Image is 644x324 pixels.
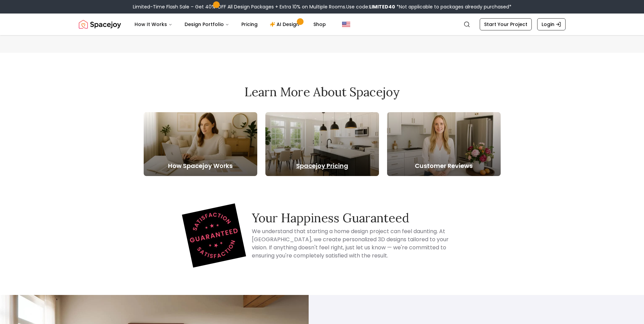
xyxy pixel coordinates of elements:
img: Spacejoy logo representing our Happiness Guaranteed promise [182,203,246,268]
h3: Your Happiness Guaranteed [252,211,457,225]
button: Design Portfolio [179,18,235,31]
a: Spacejoy Pricing [265,112,379,176]
a: Start Your Project [480,18,532,30]
a: AI Design [264,18,307,31]
button: How It Works [129,18,178,31]
div: Limited-Time Flash Sale – Get 40% OFF All Design Packages + Extra 10% on Multiple Rooms. [133,3,511,10]
a: Login [537,18,566,30]
h5: How Spacejoy Works [144,161,257,171]
span: *Not applicable to packages already purchased* [395,3,511,10]
a: Spacejoy [79,18,121,31]
a: Shop [308,18,331,31]
h2: Learn More About Spacejoy [144,85,501,99]
h4: We understand that starting a home design project can feel daunting. At [GEOGRAPHIC_DATA], we cre... [252,227,457,260]
a: Customer Reviews [387,112,501,176]
img: United States [342,20,350,28]
h5: Customer Reviews [387,161,501,171]
b: LIMITED40 [369,3,395,10]
img: Spacejoy Logo [79,18,121,31]
a: How Spacejoy Works [144,112,257,176]
div: Happiness Guarantee Information [171,208,474,263]
h5: Spacejoy Pricing [265,161,379,171]
a: Pricing [236,18,263,31]
span: Use code: [346,3,395,10]
nav: Main [129,18,331,31]
nav: Global [79,14,566,35]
